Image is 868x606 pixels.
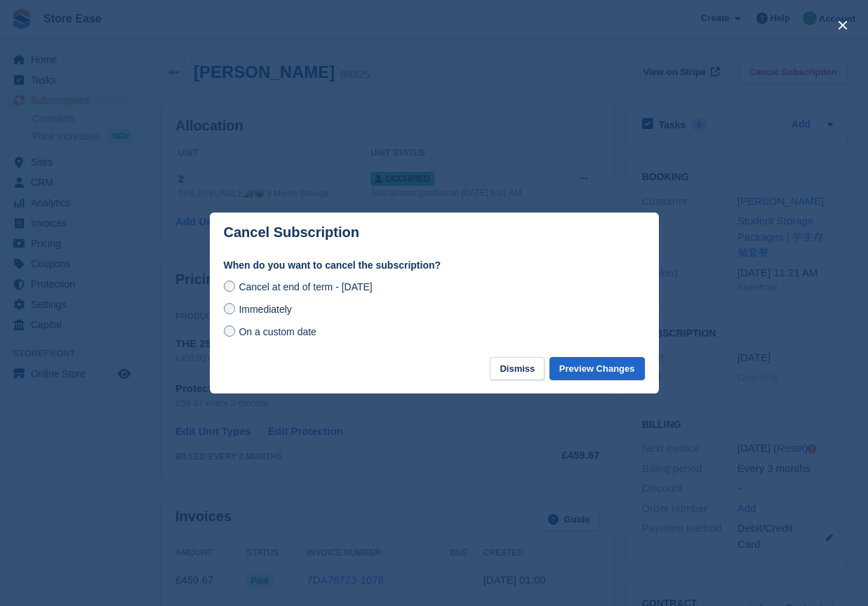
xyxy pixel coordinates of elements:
[239,304,291,315] span: Immediately
[224,303,235,314] input: Immediately
[224,281,235,292] input: Cancel at end of term - [DATE]
[239,326,316,337] span: On a custom date
[239,281,372,292] span: Cancel at end of term - [DATE]
[549,357,645,380] button: Preview Changes
[224,325,235,337] input: On a custom date
[224,224,359,241] p: Cancel Subscription
[224,258,645,273] label: When do you want to cancel the subscription?
[832,14,854,36] button: close
[490,357,545,380] button: Dismiss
